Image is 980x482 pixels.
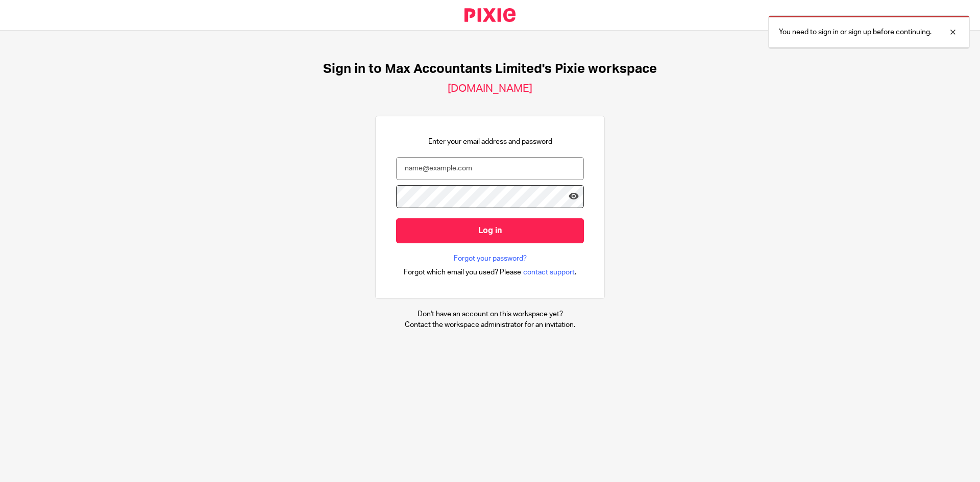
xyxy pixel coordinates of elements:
[428,137,552,147] p: Enter your email address and password
[404,266,577,278] div: .
[396,218,584,243] input: Log in
[405,320,575,330] p: Contact the workspace administrator for an invitation.
[779,27,932,37] p: You need to sign in or sign up before continuing.
[405,309,575,319] p: Don't have an account on this workspace yet?
[404,267,521,277] span: Forgot which email you used? Please
[523,267,575,277] span: contact support
[448,82,532,95] h2: [DOMAIN_NAME]
[454,253,527,264] a: Forgot your password?
[396,157,584,180] input: name@example.com
[323,61,657,77] h1: Sign in to Max Accountants Limited's Pixie workspace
